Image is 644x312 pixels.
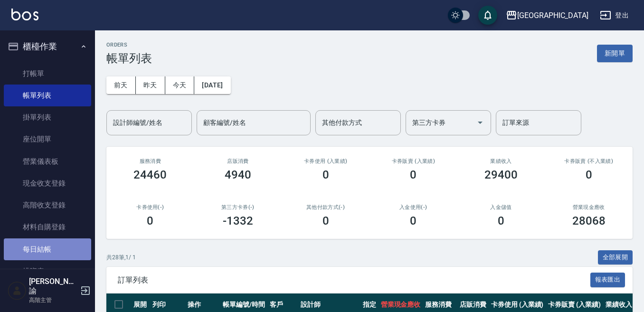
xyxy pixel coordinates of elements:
[118,204,183,210] h2: 卡券使用(-)
[4,63,91,85] a: 打帳單
[4,106,91,128] a: 掛單列表
[410,168,417,181] h3: 0
[517,9,588,21] div: [GEOGRAPHIC_DATA]
[572,214,606,227] h3: 28068
[484,168,518,181] h3: 29400
[4,194,91,216] a: 高階收支登錄
[4,238,91,260] a: 每日結帳
[106,253,136,262] p: 共 28 筆, 1 / 1
[590,273,625,287] button: 報表匯出
[4,172,91,194] a: 現金收支登錄
[478,6,497,25] button: save
[4,216,91,238] a: 材料自購登錄
[206,204,271,210] h2: 第三方卡券(-)
[498,214,504,227] h3: 0
[502,6,592,25] button: [GEOGRAPHIC_DATA]
[586,168,592,181] h3: 0
[322,168,329,181] h3: 0
[556,204,621,210] h2: 營業現金應收
[4,260,91,282] a: 排班表
[106,52,152,65] h3: 帳單列表
[469,204,534,210] h2: 入金儲值
[322,214,329,227] h3: 0
[29,277,77,296] h5: [PERSON_NAME]諭
[598,250,633,265] button: 全部展開
[473,115,488,130] button: Open
[590,275,625,284] a: 報表匯出
[8,281,27,300] img: Person
[469,158,534,164] h2: 業績收入
[4,85,91,106] a: 帳單列表
[147,214,153,227] h3: 0
[136,76,165,94] button: 昨天
[11,9,38,20] img: Logo
[4,34,91,59] button: 櫃檯作業
[556,158,621,164] h2: 卡券販賣 (不入業績)
[410,214,417,227] h3: 0
[4,128,91,150] a: 座位開單
[165,76,195,94] button: 今天
[597,45,633,62] button: 新開單
[194,76,230,94] button: [DATE]
[223,214,253,227] h3: -1332
[381,204,446,210] h2: 入金使用(-)
[293,204,358,210] h2: 其他付款方式(-)
[225,168,251,181] h3: 4940
[133,168,167,181] h3: 24460
[118,158,183,164] h3: 服務消費
[118,275,590,285] span: 訂單列表
[29,296,77,304] p: 高階主管
[4,151,91,172] a: 營業儀表板
[106,76,136,94] button: 前天
[206,158,271,164] h2: 店販消費
[597,48,633,57] a: 新開單
[381,158,446,164] h2: 卡券販賣 (入業績)
[596,7,633,24] button: 登出
[106,42,152,48] h2: ORDERS
[293,158,358,164] h2: 卡券使用 (入業績)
